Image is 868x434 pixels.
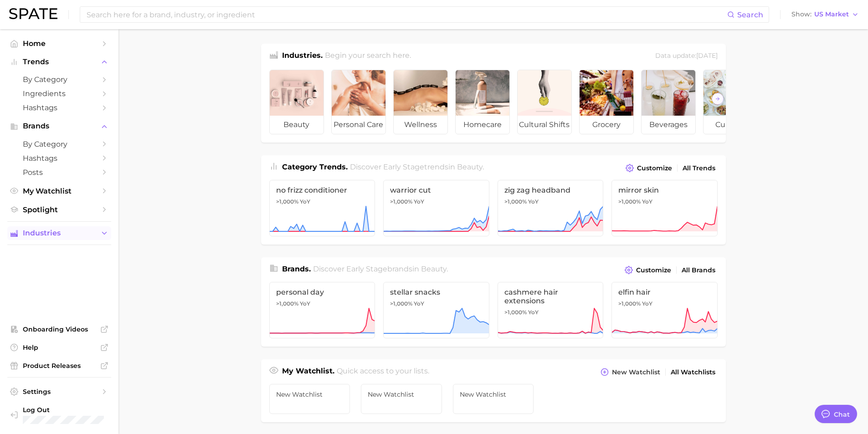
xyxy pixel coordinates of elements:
button: ShowUS Market [789,9,861,20]
a: Log out. Currently logged in with e-mail Michelle.Cassell@clorox.com. [7,403,111,427]
span: mirror skin [618,186,711,194]
span: homecare [456,116,509,134]
a: beverages [641,70,696,134]
h1: Industries. [282,50,323,62]
span: warrior cut [390,186,483,194]
a: Settings [7,385,111,398]
span: Help [23,343,96,352]
a: cashmere hair extensions>1,000% YoY [498,282,604,338]
a: homecare [455,70,510,134]
span: YoY [300,198,310,205]
span: zig zag headband [504,186,597,194]
input: Search here for a brand, industry, or ingredient [86,7,727,22]
a: Posts [7,165,111,179]
a: beauty [269,70,324,134]
span: Search [737,10,763,19]
span: beauty [421,265,447,273]
a: elfin hair>1,000% YoY [611,282,718,338]
span: Spotlight [23,205,96,214]
a: Spotlight [7,203,111,217]
span: YoY [528,198,539,205]
span: Settings [23,388,96,396]
span: All Watchlists [671,368,715,376]
div: Data update: [DATE] [655,50,718,62]
a: cultural shifts [517,70,572,134]
a: wellness [393,70,448,134]
span: by Category [23,140,96,148]
span: My Watchlist [23,187,96,195]
span: All Brands [682,266,715,274]
a: New Watchlist [361,384,442,414]
span: Industries [23,229,96,237]
span: US Market [814,12,849,17]
span: New Watchlist [460,391,527,398]
span: personal care [332,116,385,134]
a: mirror skin>1,000% YoY [611,180,718,236]
span: Category Trends . [282,163,348,171]
a: Product Releases [7,359,111,373]
h2: Begin your search here. [325,50,411,62]
span: Brands . [282,265,311,273]
span: culinary [704,116,757,134]
a: Help [7,341,111,354]
span: personal day [276,288,369,296]
a: personal day>1,000% YoY [269,282,375,338]
button: Brands [7,119,111,133]
button: Industries [7,226,111,240]
span: YoY [414,300,424,307]
span: Show [791,12,812,17]
a: by Category [7,72,111,87]
span: Product Releases [23,362,96,370]
span: grocery [580,116,633,134]
button: Customize [622,264,673,276]
a: Hashtags [7,101,111,115]
span: Ingredients [23,89,96,98]
span: Onboarding Videos [23,325,96,333]
span: YoY [642,300,652,307]
span: New Watchlist [368,391,435,398]
span: >1,000% [276,300,298,307]
span: beauty [270,116,324,134]
a: Ingredients [7,87,111,101]
a: Onboarding Videos [7,322,111,336]
span: cultural shifts [518,116,571,134]
a: zig zag headband>1,000% YoY [498,180,604,236]
a: New Watchlist [453,384,534,414]
span: >1,000% [618,300,641,307]
button: Trends [7,55,111,69]
button: New Watchlist [598,366,662,378]
span: >1,000% [390,300,412,307]
a: culinary [703,70,758,134]
span: >1,000% [618,198,641,205]
a: Hashtags [7,151,111,165]
img: SPATE [9,8,57,19]
a: grocery [579,70,634,134]
a: by Category [7,137,111,151]
a: stellar snacks>1,000% YoY [383,282,489,338]
button: Customize [623,162,674,174]
span: YoY [528,309,539,316]
a: All Brands [679,264,718,276]
span: Discover Early Stage brands in . [313,265,448,273]
h2: Quick access to your lists. [337,366,429,378]
span: by Category [23,75,96,84]
a: My Watchlist [7,184,111,198]
span: Hashtags [23,154,96,163]
h1: My Watchlist. [282,366,334,378]
span: Customize [636,266,671,274]
a: personal care [331,70,386,134]
span: Posts [23,168,96,177]
a: Home [7,36,111,51]
span: YoY [642,198,652,205]
span: Brands [23,122,96,130]
span: >1,000% [276,198,298,205]
span: stellar snacks [390,288,483,296]
span: Discover Early Stage trends in . [350,163,484,171]
span: Customize [637,164,672,172]
span: cashmere hair extensions [504,288,597,305]
span: YoY [300,300,310,307]
a: All Trends [680,162,718,174]
span: elfin hair [618,288,711,296]
a: All Watchlists [668,366,718,378]
span: no frizz conditioner [276,186,369,194]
